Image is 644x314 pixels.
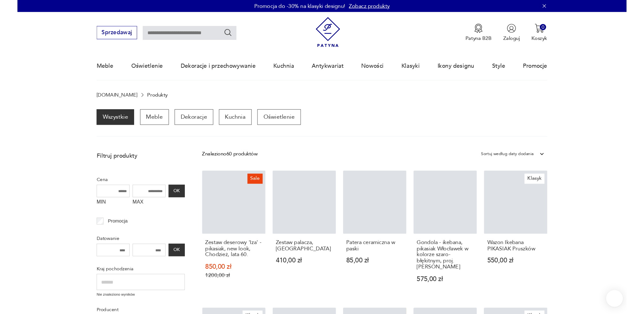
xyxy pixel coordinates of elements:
a: Sprzedawaj [84,32,127,37]
p: Kraj pochodzenia [84,280,177,288]
button: 0Koszyk [543,25,560,44]
a: [DOMAIN_NAME] [84,97,127,103]
a: SaleZestaw deserowy 'Iza' - pikasiak, new look, Chodzież, lata 60.Zestaw deserowy 'Iza' - pikasia... [195,180,262,313]
a: Nowości [363,55,387,84]
p: Patyna B2B [474,37,501,44]
h3: Gondola - ikebana, pikasiak Włocławek w kolorze szaro-błękitnym, proj. [PERSON_NAME] [422,253,482,286]
a: Dekoracje i przechowywanie [172,55,252,84]
p: 85,00 zł [348,272,408,279]
h3: Zestaw palacza, [GEOGRAPHIC_DATA] [273,253,333,266]
label: MAX [122,209,157,221]
a: Kuchnia [213,116,248,132]
a: Promocje [535,55,560,84]
div: 0 [552,25,559,32]
a: Antykwariat [311,55,345,84]
p: 410,00 zł [273,272,333,279]
p: Cena [84,186,177,194]
p: Zaloguj [514,37,531,44]
div: Znaleziono 60 produktów [195,159,254,167]
a: Ikona medaluPatyna B2B [474,25,501,44]
a: Zobacz produkty [351,3,394,10]
p: Produkty [137,97,159,103]
a: Gondola - ikebana, pikasiak Włocławek w kolorze szaro-błękitnym, proj. Wit PłażewskiGondola - ike... [419,180,486,313]
button: Patyna B2B [474,25,501,44]
img: Ikona koszyka [547,25,557,35]
a: KlasykWazon Ikebana PIKASIAK PruszkówWazon Ikebana PIKASIAK Pruszków550,00 zł [493,180,560,313]
button: Zaloguj [514,25,531,44]
button: Szukaj [218,30,227,39]
a: Oświetlenie [254,116,299,132]
a: Oświetlenie [120,55,154,84]
p: Filtruj produkty [84,161,177,169]
h3: Patera ceramiczna w paski [348,253,408,266]
img: Ikona medalu [483,25,492,35]
p: Koszyk [543,37,560,44]
img: Patyna - sklep z meblami i dekoracjami vintage [312,18,344,50]
a: Meble [130,116,160,132]
a: Dekoracje [166,116,207,132]
a: Ikony designu [444,55,483,84]
p: 1200,00 zł [198,288,258,294]
p: Datowanie [84,248,177,256]
a: Klasyki [406,55,426,84]
h3: Zestaw deserowy 'Iza' - pikasiak, new look, Chodzież, lata 60. [198,253,258,273]
label: MIN [84,209,119,221]
a: Style [502,55,516,84]
p: Promocja [96,229,117,238]
p: 575,00 zł [422,292,482,298]
a: Patera ceramiczna w paskiPatera ceramiczna w paski85,00 zł [344,180,411,313]
h3: Wazon Ikebana PIKASIAK Pruszków [497,253,557,266]
div: Sortuj według daty dodania [490,159,546,167]
a: Kuchnia [270,55,292,84]
p: 550,00 zł [497,272,557,279]
a: Wszystkie [84,116,123,132]
button: OK [160,195,177,209]
button: OK [160,258,177,271]
a: Meble [84,55,101,84]
a: Zestaw palacza, ChodzieżZestaw palacza, [GEOGRAPHIC_DATA]410,00 zł [270,180,337,313]
img: Ikonka użytkownika [517,25,527,35]
p: Promocja do -30% na klasyki designu! [250,3,347,10]
button: Sprzedawaj [84,28,127,41]
p: 850,00 zł [198,279,258,286]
